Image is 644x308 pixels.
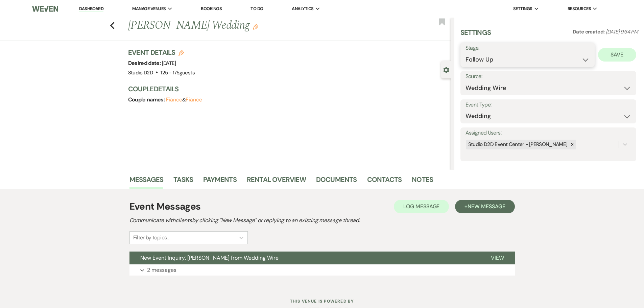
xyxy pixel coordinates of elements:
span: 125 - 175 guests [161,69,194,76]
span: Date created: [573,28,606,35]
h1: Event Messages [129,199,201,214]
button: Edit [253,24,258,30]
a: Bookings [201,6,222,11]
span: Resources [568,5,591,12]
a: Payments [203,174,237,189]
button: Close lead details [443,66,449,73]
span: Desired date: [128,60,162,67]
button: Fiance [186,97,202,102]
label: Assigned Users: [466,128,631,138]
div: Studio D2D Event Center - [PERSON_NAME] [466,140,569,149]
span: Manage Venues [132,5,166,12]
span: Settings [513,5,532,12]
h3: Couple Details [128,84,444,94]
label: Event Type: [466,100,631,110]
a: To Do [251,6,263,11]
span: Studio D2D [128,69,153,76]
button: View [480,252,515,264]
span: New Event Inquiry: [PERSON_NAME] from Wedding Wire [140,254,279,261]
span: Log Message [403,203,439,210]
span: Couple names: [128,96,166,103]
label: Source: [466,72,631,81]
span: View [491,254,504,261]
h2: Communicate with clients by clicking "New Message" or replying to an existing message thread. [129,216,515,224]
a: Documents [316,174,357,189]
h3: Settings [460,28,491,43]
h1: [PERSON_NAME] Wedding [128,18,384,34]
h3: Event Details [128,48,195,57]
a: Tasks [173,174,193,189]
img: Weven Logo [32,2,58,16]
button: Log Message [394,200,449,213]
button: +New Message [455,200,515,213]
a: Notes [412,174,433,189]
span: [DATE] 9:34 PM [606,28,638,35]
span: New Message [468,203,505,210]
label: Stage: [466,43,590,53]
button: New Event Inquiry: [PERSON_NAME] from Wedding Wire [129,252,480,264]
p: 2 messages [147,266,176,275]
a: Messages [129,174,164,189]
a: Dashboard [79,6,103,12]
span: Analytics [292,5,313,12]
a: Contacts [367,174,402,189]
div: Filter by topics... [133,234,169,242]
a: Rental Overview [247,174,306,189]
button: 2 messages [129,264,515,276]
button: Save [598,48,636,62]
span: [DATE] [162,60,176,67]
button: Fiance [166,97,183,102]
span: & [166,96,202,103]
